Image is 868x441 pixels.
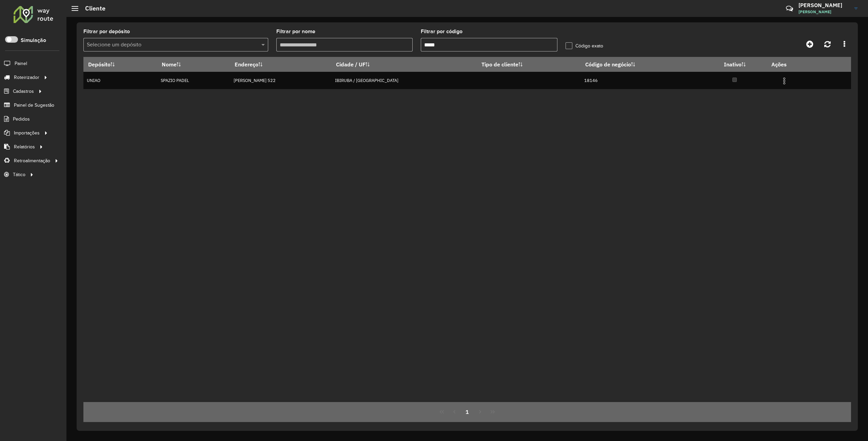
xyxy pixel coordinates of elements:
[767,57,807,71] th: Ações
[83,57,157,72] th: Depósito
[230,72,331,89] td: [PERSON_NAME] 522
[157,57,230,72] th: Nome
[14,157,50,164] span: Retroalimentação
[798,9,849,15] span: [PERSON_NAME]
[782,1,797,16] a: Contato Rápido
[14,102,54,109] span: Painel de Sugestão
[78,5,105,12] h2: Cliente
[13,88,34,95] span: Cadastros
[15,60,27,67] span: Painel
[276,27,315,36] label: Filtrar por nome
[331,57,477,72] th: Cidade / UF
[21,36,46,44] label: Simulação
[331,72,477,89] td: IBIRUBA / [GEOGRAPHIC_DATA]
[14,74,39,81] span: Roteirizador
[13,171,25,178] span: Tático
[703,57,767,72] th: Inativo
[566,42,603,49] label: Código exato
[580,57,703,72] th: Código de negócio
[798,2,849,8] h3: [PERSON_NAME]
[157,72,230,89] td: SPAZIO PADEL
[421,27,462,36] label: Filtrar por código
[230,57,331,72] th: Endereço
[14,143,35,150] span: Relatórios
[580,72,703,89] td: 18146
[477,57,580,72] th: Tipo de cliente
[461,405,474,418] button: 1
[14,129,40,136] span: Importações
[13,115,30,123] span: Pedidos
[83,72,157,89] td: UNIAO
[83,27,130,36] label: Filtrar por depósito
